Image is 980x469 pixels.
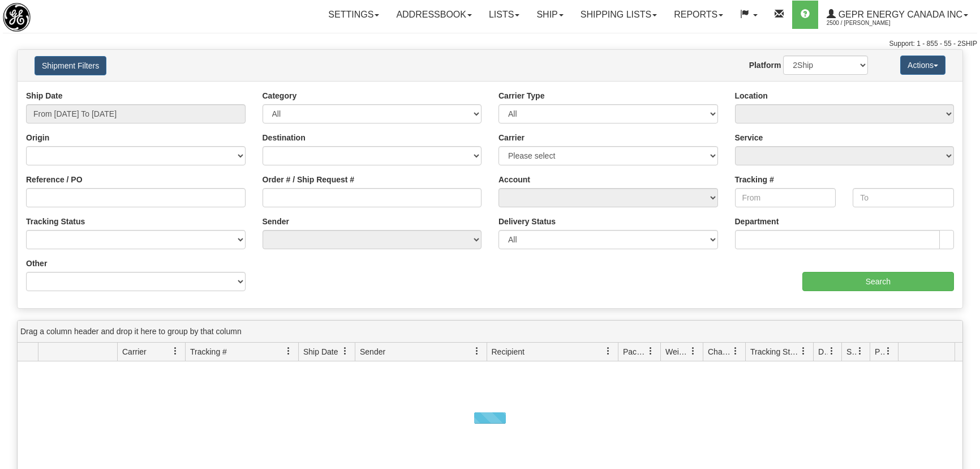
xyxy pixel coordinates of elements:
input: From [735,188,836,207]
div: grid grouping header [18,321,962,343]
a: Tracking Status filter column settings [794,342,813,361]
label: Other [26,258,47,269]
a: Packages filter column settings [641,342,660,361]
span: GEPR Energy Canada Inc [836,10,962,19]
span: Tracking # [190,346,227,357]
a: Weight filter column settings [684,342,703,361]
label: Delivery Status [498,216,556,227]
a: Recipient filter column settings [599,342,618,361]
a: GEPR Energy Canada Inc 2500 / [PERSON_NAME] [818,1,977,29]
a: Reports [665,1,732,29]
label: Carrier Type [498,90,544,101]
a: Carrier filter column settings [166,342,185,361]
span: 2500 / [PERSON_NAME] [827,18,912,29]
label: Origin [26,132,49,143]
button: Shipment Filters [35,56,106,75]
button: Actions [900,56,945,75]
a: Ship [528,1,571,29]
input: Search [802,272,954,291]
a: Shipment Issues filter column settings [850,342,870,361]
label: Carrier [498,132,525,143]
label: Reference / PO [26,174,83,185]
span: Pickup Status [875,346,884,357]
a: Sender filter column settings [467,342,487,361]
label: Account [498,174,530,185]
img: logo2500.jpg [3,3,31,32]
label: Tracking Status [26,216,85,227]
span: Ship Date [303,346,338,357]
a: Lists [480,1,528,29]
label: Department [735,216,779,227]
input: To [853,188,954,207]
span: Recipient [492,346,525,357]
label: Service [735,132,763,143]
a: Tracking # filter column settings [279,342,298,361]
a: Addressbook [388,1,480,29]
a: Charge filter column settings [726,342,745,361]
span: Delivery Status [818,346,828,357]
span: Tracking Status [750,346,800,357]
label: Sender [263,216,289,227]
div: Support: 1 - 855 - 55 - 2SHIP [3,39,977,49]
span: Packages [623,346,647,357]
label: Ship Date [26,90,63,101]
a: Pickup Status filter column settings [879,342,898,361]
a: Delivery Status filter column settings [822,342,841,361]
span: Weight [665,346,689,357]
label: Tracking # [735,174,774,185]
label: Category [263,90,297,101]
label: Destination [263,132,306,143]
a: Ship Date filter column settings [336,342,355,361]
a: Shipping lists [572,1,665,29]
span: Carrier [122,346,147,357]
span: Charge [708,346,732,357]
label: Order # / Ship Request # [263,174,355,185]
label: Location [735,90,768,101]
label: Platform [749,59,781,71]
span: Sender [360,346,385,357]
a: Settings [320,1,388,29]
span: Shipment Issues [846,346,856,357]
